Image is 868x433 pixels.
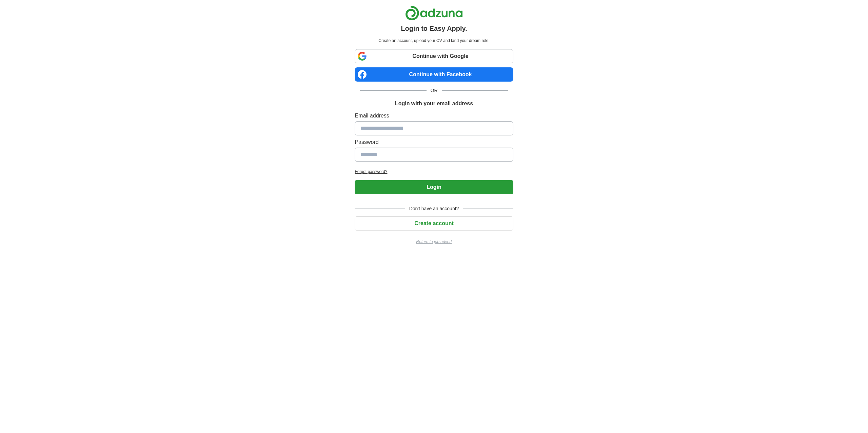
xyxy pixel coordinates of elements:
[355,216,513,231] button: Create account
[355,169,513,175] a: Forgot password?
[405,5,463,21] img: Adzuna logo
[401,23,467,34] h1: Login to Easy Apply.
[395,100,473,108] h1: Login with your email address
[427,87,442,94] span: OR
[355,112,513,120] label: Email address
[355,49,513,63] a: Continue with Google
[355,220,513,226] a: Create account
[356,38,512,44] p: Create an account, upload your CV and land your dream role.
[405,205,463,212] span: Don't have an account?
[355,67,513,82] a: Continue with Facebook
[355,138,513,146] label: Password
[355,180,513,194] button: Login
[355,239,513,245] a: Return to job advert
